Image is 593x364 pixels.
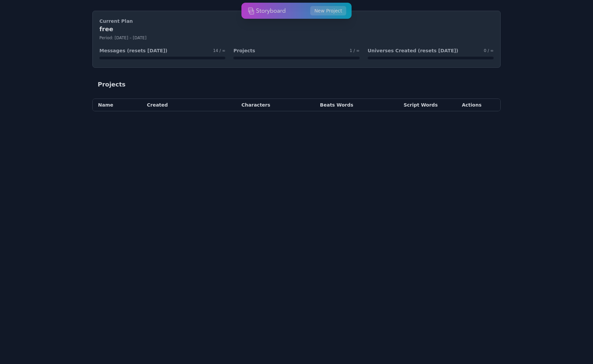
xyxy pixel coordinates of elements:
span: 14 / ∞ [213,48,225,53]
p: free [99,24,494,34]
h4: Universes Created (resets [DATE]) [368,47,458,54]
h4: Messages (resets [DATE]) [99,47,167,54]
th: Beats Words [276,99,359,111]
th: Actions [443,99,500,111]
p: Period: [DATE] – [DATE] [99,35,494,41]
h3: Current Plan [99,18,494,24]
th: Script Words [359,99,443,111]
th: Created [141,99,201,111]
h4: Projects [233,47,255,54]
span: 0 / ∞ [484,48,494,53]
th: Characters [201,99,276,111]
th: Name [93,99,141,111]
h2: Projects [98,80,126,89]
span: 1 / ∞ [350,48,359,53]
button: New Project [310,6,346,15]
img: storyboard [248,4,286,17]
